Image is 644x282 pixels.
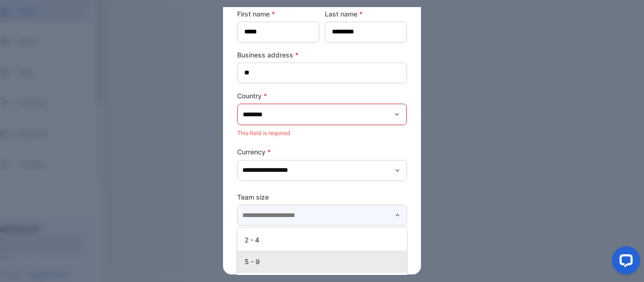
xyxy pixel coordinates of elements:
label: Team size [237,192,407,202]
label: Country [237,91,407,101]
p: 5 - 9 [245,257,403,266]
p: This field is required [237,127,407,139]
label: Currency [237,147,407,157]
p: 2 - 4 [245,235,403,245]
label: Business address [237,50,407,60]
label: Last name [325,9,407,19]
iframe: LiveChat chat widget [604,242,644,282]
label: First name [237,9,319,19]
